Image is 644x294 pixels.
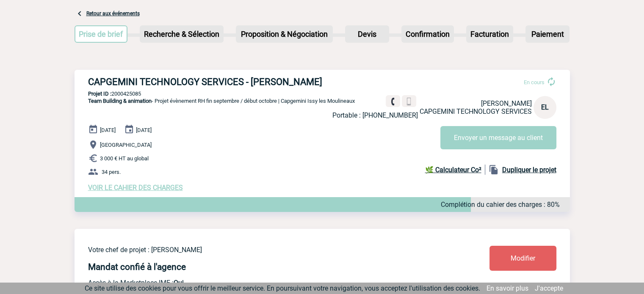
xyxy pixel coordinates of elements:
[85,284,480,292] span: Ce site utilise des cookies pour vous offrir le meilleur service. En poursuivant votre navigation...
[100,127,116,133] span: [DATE]
[88,262,186,272] h4: Mandat confié à l'agence
[88,246,439,254] p: Votre chef de projet : [PERSON_NAME]
[346,26,388,42] p: Devis
[88,279,439,287] p: Accès à la Marketplace IME :
[440,126,556,149] button: Envoyer un message au client
[88,98,152,104] span: Team Building & animation
[467,26,512,42] p: Facturation
[420,107,532,115] span: CAPGEMINI TECHNOLOGY SERVICES
[402,26,453,42] p: Confirmation
[102,169,121,175] span: 34 pers.
[88,98,355,104] span: - Projet évènement RH fin septembre / début octobre | Capgemini Issy les Moulineaux
[425,166,481,174] b: 🌿 Calculateur Co²
[88,77,342,87] h3: CAPGEMINI TECHNOLOGY SERVICES - [PERSON_NAME]
[541,103,549,111] span: EL
[88,184,183,192] a: VOIR LE CAHIER DES CHARGES
[486,284,528,292] a: En savoir plus
[502,166,556,174] b: Dupliquer le projet
[481,99,532,107] span: [PERSON_NAME]
[389,98,397,105] img: fixe.png
[405,98,413,105] img: portable.png
[524,79,544,85] span: En cours
[535,284,563,292] a: J'accepte
[100,155,149,162] span: 3 000 € HT au global
[489,165,499,175] img: file_copy-black-24dp.png
[75,91,570,97] p: 2000425085
[136,127,152,133] span: [DATE]
[88,91,111,97] b: Projet ID :
[511,254,535,262] span: Modifier
[332,111,418,119] p: Portable : [PHONE_NUMBER]
[425,165,485,175] a: 🌿 Calculateur Co²
[141,26,223,42] p: Recherche & Sélection
[526,26,569,42] p: Paiement
[86,11,140,16] a: Retour aux événements
[174,279,184,287] b: Oui
[237,26,332,42] p: Proposition & Négociation
[100,142,152,148] span: [GEOGRAPHIC_DATA]
[75,26,127,42] p: Prise de brief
